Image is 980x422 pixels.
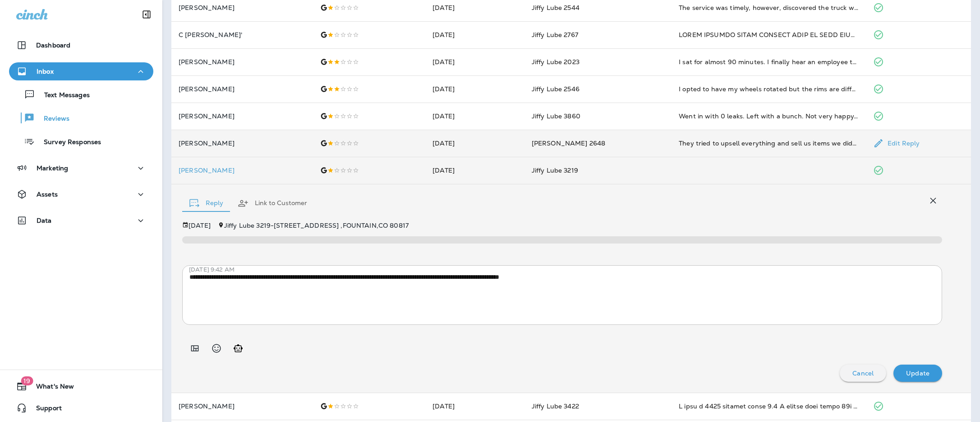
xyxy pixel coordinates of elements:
button: Link to Customer [230,187,314,220]
button: Survey Responses [9,132,153,151]
button: Marketing [9,159,153,177]
div: They tried to upsell everything and sell us items we didn't need. The place is a madhouse. While ... [679,139,859,148]
span: Jiffy Lube 2767 [532,31,578,39]
button: Data [9,211,153,230]
p: Data [37,217,52,224]
p: [DATE] 9:42 AM [189,266,949,273]
td: [DATE] [425,48,525,75]
div: I opted to have my wheels rotated but the rims are different in the front and back. When I drove ... [679,84,859,94]
span: Jiffy Lube 3219 - [STREET_ADDRESS] , FOUNTAIN , CO 80817 [224,221,409,230]
button: Update [893,365,942,382]
span: 19 [21,376,33,385]
span: Support [27,404,62,415]
span: Jiffy Lube 3860 [532,112,580,120]
button: Text Messages [9,85,153,104]
button: Assets [9,185,153,203]
p: C [PERSON_NAME]' [179,31,306,38]
p: Text Messages [35,91,90,100]
span: Jiffy Lube 2544 [532,4,580,12]
td: [DATE] [425,75,525,103]
td: [DATE] [425,130,525,157]
p: Update [906,370,929,377]
button: Support [9,399,153,417]
button: 19What's New [9,377,153,395]
div: The service was timely, however, discovered the truck was leaking significant oil. Unfortunately ... [679,3,859,12]
p: [PERSON_NAME] [179,58,306,66]
p: Assets [37,191,58,198]
p: [PERSON_NAME] [179,140,306,147]
button: Dashboard [9,36,153,54]
td: [DATE] [425,157,525,184]
div: Click to view Customer Drawer [179,167,306,174]
p: Cancel [852,370,874,377]
p: Reviews [35,115,69,123]
span: What's New [27,383,74,394]
p: Dashboard [36,42,70,49]
td: [DATE] [425,21,525,48]
p: [PERSON_NAME] [179,167,306,174]
button: Reviews [9,108,153,127]
span: Jiffy Lube 2023 [532,58,580,66]
p: Inbox [37,68,54,75]
div: I sat for almost 90 minutes. I finally hear an employee tell a customer they are short-handed. A ... [679,57,859,66]
div: AFTER READING OTHER REVIEWS THEY DO THIS OFTEN at this location! 😡 I came in for a basic oil chan... [679,30,859,39]
p: [PERSON_NAME] [179,113,306,120]
span: Jiffy Lube 2546 [532,85,580,93]
button: Cancel [840,365,886,382]
td: [DATE] [425,103,525,130]
span: Jiffy Lube 3219 [532,166,578,174]
p: [PERSON_NAME] [179,4,306,11]
p: Marketing [37,164,68,172]
p: Survey Responses [35,138,101,147]
button: Inbox [9,62,153,80]
div: Went in with 0 leaks. Left with a bunch. Not very happy. The one time I don’t go to my mechanic a... [679,112,859,121]
span: Jiffy Lube 3422 [532,402,579,410]
div: I have a 2017 salvage title 1.5 L escape with about 92k on it. The service was nice enough. And q... [679,402,859,411]
p: [DATE] [189,222,211,229]
td: [DATE] [425,393,525,420]
p: [PERSON_NAME] [179,85,306,93]
p: [PERSON_NAME] [179,403,306,410]
button: Generate AI response [229,339,247,357]
button: Add in a premade template [186,339,204,357]
button: Collapse Sidebar [134,5,159,23]
span: [PERSON_NAME] 2648 [532,139,606,147]
button: Reply [182,187,230,220]
button: Select an emoji [207,339,225,357]
p: Edit Reply [884,140,920,147]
